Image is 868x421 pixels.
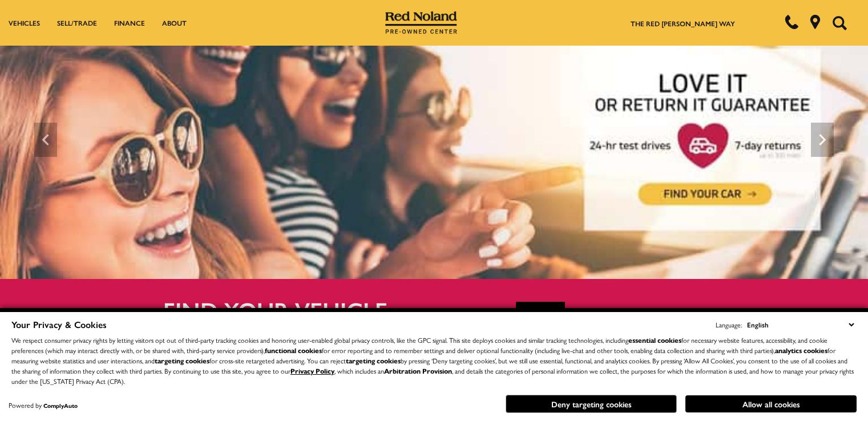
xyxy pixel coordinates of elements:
strong: targeting cookies [155,355,209,366]
h2: Find your vehicle [163,297,420,322]
div: Previous [34,123,57,157]
strong: functional cookies [265,345,322,355]
a: Red Noland Pre-Owned [385,15,457,27]
strong: Arbitration Provision [384,366,452,376]
div: Powered by [9,402,78,409]
a: Privacy Policy [290,366,334,376]
button: Go [516,302,565,333]
a: ComplyAuto [43,402,78,410]
p: We respect consumer privacy rights by letting visitors opt out of third-party tracking cookies an... [11,335,857,386]
strong: targeting cookies [346,355,401,366]
button: Allow all cookies [685,395,857,412]
button: Open the search field [828,1,851,45]
div: Language: [716,321,742,328]
a: The Red [PERSON_NAME] Way [631,18,735,29]
div: Next [811,123,834,157]
img: Red Noland Pre-Owned [385,11,457,34]
strong: analytics cookies [775,345,827,355]
span: Your Privacy & Cookies [11,318,107,331]
select: Language Select [744,318,857,331]
button: Deny targeting cookies [506,395,677,413]
strong: essential cookies [628,335,681,345]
